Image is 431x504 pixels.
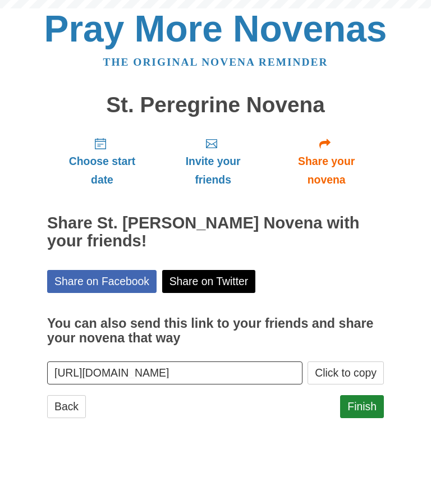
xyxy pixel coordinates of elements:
[47,270,157,293] a: Share on Facebook
[47,395,86,418] a: Back
[44,8,387,49] a: Pray More Novenas
[162,270,256,293] a: Share on Twitter
[269,128,384,195] a: Share your novena
[47,317,384,345] h3: You can also send this link to your friends and share your novena that way
[340,395,384,418] a: Finish
[47,128,157,195] a: Choose start date
[168,152,258,189] span: Invite your friends
[308,361,384,384] button: Click to copy
[47,214,384,250] h2: Share St. [PERSON_NAME] Novena with your friends!
[280,152,373,189] span: Share your novena
[47,93,384,117] h1: St. Peregrine Novena
[58,152,146,189] span: Choose start date
[103,56,328,68] a: The original novena reminder
[157,128,269,195] a: Invite your friends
